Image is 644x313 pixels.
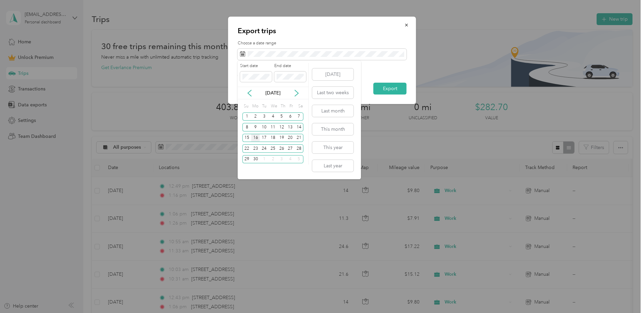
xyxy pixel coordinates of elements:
div: 9 [251,123,260,131]
div: 26 [277,144,286,153]
div: 15 [242,134,251,142]
div: 14 [295,123,303,131]
div: 4 [269,112,277,121]
div: Th [280,102,286,111]
label: Choose a date range [238,40,407,46]
div: 19 [277,134,286,142]
button: Export [373,83,407,95]
div: 25 [269,144,277,153]
div: 29 [242,155,251,164]
div: 5 [295,155,303,164]
div: 16 [251,134,260,142]
p: [DATE] [259,89,287,97]
label: End date [274,63,306,69]
div: Fr [288,102,295,111]
div: 2 [251,112,260,121]
div: Sa [297,102,303,111]
iframe: Everlance-gr Chat Button Frame [606,275,644,313]
div: 10 [260,123,269,131]
div: Mo [251,102,259,111]
button: Last month [312,105,353,117]
div: 12 [277,123,286,131]
div: 22 [242,144,251,153]
div: 1 [260,155,269,164]
div: 8 [242,123,251,131]
div: 27 [286,144,295,153]
div: 1 [242,112,251,121]
div: 30 [251,155,260,164]
div: 11 [269,123,277,131]
p: Export trips [238,26,407,36]
div: 3 [260,112,269,121]
button: Last two weeks [312,87,353,99]
div: 21 [295,134,303,142]
div: 20 [286,134,295,142]
div: 7 [295,112,303,121]
button: This year [312,142,353,153]
div: 6 [286,112,295,121]
div: 3 [277,155,286,164]
div: 13 [286,123,295,131]
div: 18 [269,134,277,142]
div: 2 [269,155,277,164]
div: 24 [260,144,269,153]
div: 23 [251,144,260,153]
button: This month [312,123,353,135]
div: 4 [286,155,295,164]
div: 17 [260,134,269,142]
label: Start date [240,63,272,69]
div: Tu [261,102,267,111]
button: [DATE] [312,68,353,80]
div: 28 [295,144,303,153]
div: We [270,102,277,111]
div: 5 [277,112,286,121]
div: Su [242,102,249,111]
button: Last year [312,160,353,172]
